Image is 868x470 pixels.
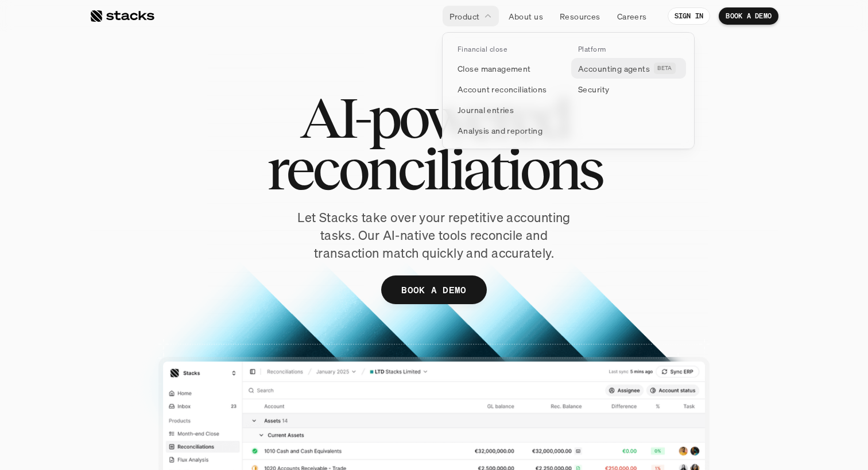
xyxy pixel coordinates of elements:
a: BOOK A DEMO [719,7,778,25]
p: BOOK A DEMO [401,282,467,298]
a: About us [502,6,550,26]
a: Journal entries [451,99,565,120]
p: Account reconciliations [458,83,547,95]
p: Security [578,83,609,95]
p: Close management [458,63,531,75]
a: Analysis and reporting [451,120,565,141]
span: AI-powered [300,92,568,143]
p: Journal entries [458,104,514,116]
a: SIGN IN [668,7,711,25]
span: reconciliations [267,143,602,195]
p: Product [449,10,480,22]
a: Security [571,79,686,99]
a: Accounting agentsBETA [571,58,686,79]
p: SIGN IN [675,12,704,20]
p: Resources [560,10,600,22]
a: Resources [553,6,607,26]
p: About us [509,10,543,22]
p: Analysis and reporting [458,125,542,137]
p: Careers [617,10,647,22]
p: BOOK A DEMO [726,12,772,20]
p: Let Stacks take over your repetitive accounting tasks. Our AI-native tools reconcile and transact... [276,209,592,262]
a: Privacy Policy [135,219,186,227]
a: Careers [610,6,654,26]
p: Financial close [458,45,507,53]
p: Accounting agents [578,63,650,75]
a: BOOK A DEMO [381,275,487,304]
a: Close management [451,58,565,79]
a: Account reconciliations [451,79,565,99]
h2: BETA [657,65,672,72]
p: Platform [578,45,606,53]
